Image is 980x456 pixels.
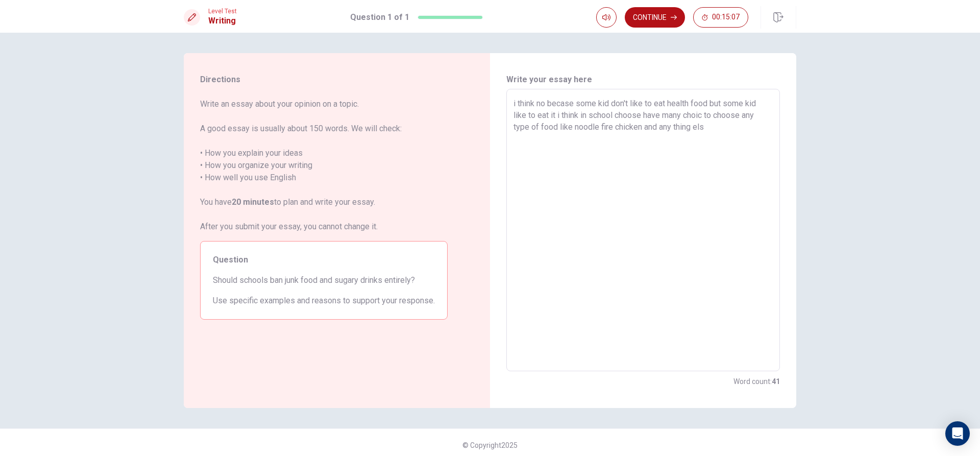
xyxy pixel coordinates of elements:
strong: 20 minutes [232,197,274,207]
h6: Word count : [733,375,780,388]
button: 00:15:07 [693,7,748,28]
h1: Question 1 of 1 [350,11,409,23]
span: Directions [200,74,448,86]
span: 00:15:07 [712,13,740,21]
span: Should schools ban junk food and sugary drinks entirely? [213,274,435,286]
span: © Copyright 2025 [462,441,518,449]
span: Use specific examples and reasons to support your response. [213,295,435,307]
span: Level Test [208,8,237,15]
span: Write an essay about your opinion on a topic. A good essay is usually about 150 words. We will ch... [200,98,448,233]
strong: 41 [772,377,780,386]
h6: Write your essay here [506,74,780,86]
textarea: i think no becase some kid don't like to eat health food but some kid like to eat it i think in s... [513,98,773,363]
button: Continue [625,7,685,28]
h1: Writing [208,15,237,27]
div: Open Intercom Messenger [945,421,970,446]
span: Question [213,254,435,266]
